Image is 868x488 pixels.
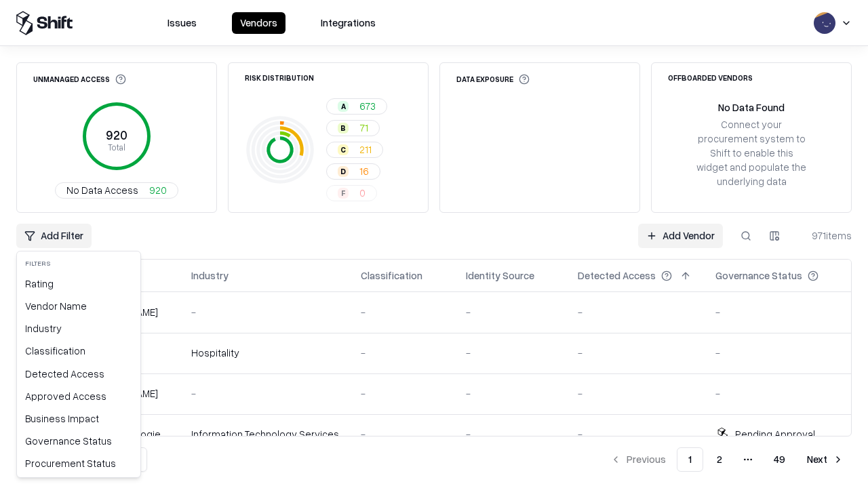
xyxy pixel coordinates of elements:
[20,254,138,272] div: Filters
[20,430,138,452] div: Governance Status
[20,272,138,295] div: Rating
[20,385,138,407] div: Approved Access
[20,407,138,430] div: Business Impact
[16,251,141,478] div: Add Filter
[20,317,138,340] div: Industry
[20,452,138,474] div: Procurement Status
[20,340,138,362] div: Classification
[20,363,138,385] div: Detected Access
[20,295,138,317] div: Vendor Name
